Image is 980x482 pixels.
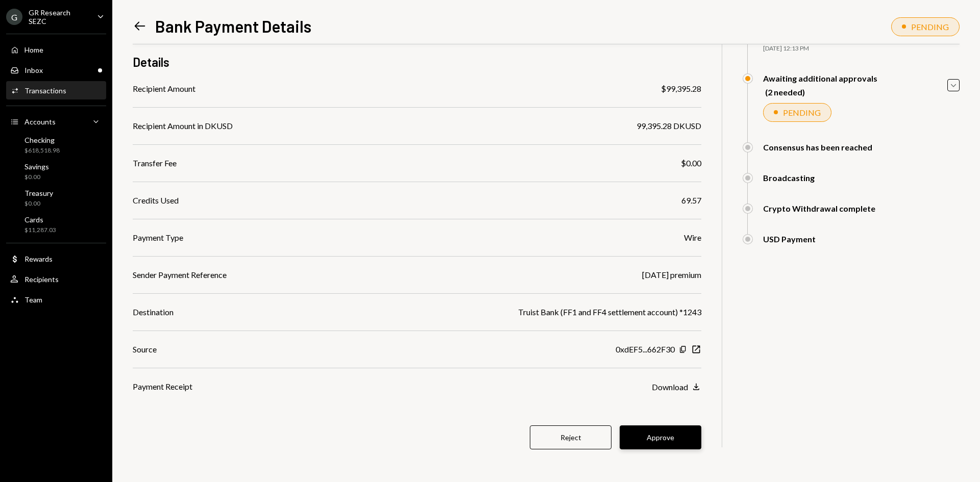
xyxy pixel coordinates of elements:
div: Recipient Amount in DKUSD [133,120,233,132]
div: PENDING [911,22,949,32]
a: Accounts [6,112,106,131]
h3: Details [133,54,169,70]
div: 99,395.28 DKUSD [636,120,701,132]
div: Savings [24,162,49,171]
a: Recipients [6,270,106,288]
div: $618,518.98 [24,146,60,155]
div: Awaiting additional approvals [763,73,877,83]
a: Team [6,290,106,309]
div: Truist Bank (FF1 and FF4 settlement account) *1243 [518,306,701,318]
div: $0.00 [24,199,53,208]
div: Accounts [24,117,56,126]
div: Credits Used [133,194,179,207]
a: Home [6,40,106,59]
div: Transfer Fee [133,157,177,169]
div: Home [24,45,43,54]
a: Inbox [6,61,106,79]
div: Download [652,382,688,392]
a: Transactions [6,81,106,99]
button: Download [652,382,701,393]
div: Rewards [24,255,53,263]
div: Destination [133,306,174,318]
div: Payment Receipt [133,380,192,393]
div: 69.57 [681,194,701,207]
div: [DATE] premium [642,269,701,281]
div: Source [133,343,157,356]
button: Reject [530,425,611,449]
div: Transactions [24,86,66,95]
div: G [6,9,22,25]
div: $0.00 [24,173,49,182]
div: Payment Type [133,232,183,244]
div: 0xdEF5...662F30 [616,343,675,356]
a: Savings$0.00 [6,159,106,184]
div: USD Payment [763,234,816,244]
a: Rewards [6,249,106,268]
div: Consensus has been reached [763,142,872,152]
div: $0.00 [681,157,701,169]
div: Team [24,295,42,304]
a: Checking$618,518.98 [6,133,106,157]
div: PENDING [783,108,821,117]
div: [DATE] 12:13 PM [763,44,960,53]
div: $99,395.28 [661,83,701,95]
div: Recipient Amount [133,83,195,95]
div: Inbox [24,66,43,74]
a: Cards$11,287.03 [6,212,106,237]
h1: Bank Payment Details [155,16,311,36]
div: (2 needed) [765,87,877,97]
div: GR Research SEZC [29,8,89,26]
div: Cards [24,215,56,224]
div: Sender Payment Reference [133,269,227,281]
div: Broadcasting [763,173,815,183]
a: Treasury$0.00 [6,186,106,210]
div: Recipients [24,275,59,284]
div: Checking [24,136,60,144]
div: $11,287.03 [24,226,56,235]
div: Wire [684,232,701,244]
div: Treasury [24,189,53,197]
button: Approve [620,425,701,449]
div: Crypto Withdrawal complete [763,204,875,213]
